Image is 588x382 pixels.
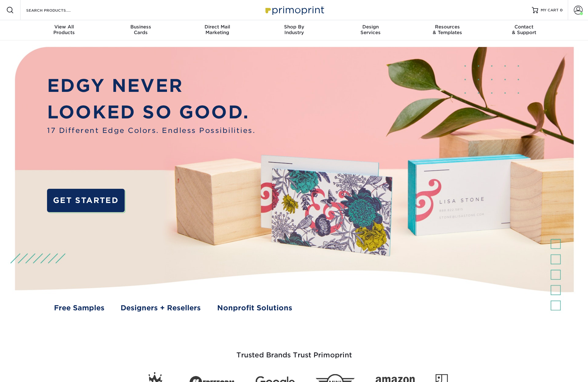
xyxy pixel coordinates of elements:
div: & Support [486,24,562,35]
span: Shop By [256,24,332,30]
span: 0 [560,8,563,12]
a: Contact& Support [486,20,562,40]
span: View All [26,24,103,30]
span: Design [332,24,409,30]
span: Business [102,24,179,30]
span: Contact [486,24,562,30]
span: Direct Mail [179,24,256,30]
a: Free Samples [54,303,104,313]
div: Marketing [179,24,256,35]
div: Industry [256,24,332,35]
div: Services [332,24,409,35]
a: BusinessCards [102,20,179,40]
a: Resources& Templates [409,20,486,40]
img: Primoprint [263,3,326,17]
a: Nonprofit Solutions [217,303,292,313]
span: MY CART [541,8,559,13]
a: GET STARTED [47,189,125,212]
a: Direct MailMarketing [179,20,256,40]
input: SEARCH PRODUCTS..... [26,6,87,14]
div: Products [26,24,103,35]
span: 17 Different Edge Colors. Endless Possibilities. [47,125,255,136]
a: DesignServices [332,20,409,40]
span: Resources [409,24,486,30]
p: EDGY NEVER [47,72,255,99]
p: LOOKED SO GOOD. [47,99,255,125]
h3: Trusted Brands Trust Primoprint [110,336,479,367]
a: Designers + Resellers [121,303,201,313]
div: Cards [102,24,179,35]
a: Shop ByIndustry [256,20,332,40]
a: View AllProducts [26,20,103,40]
div: & Templates [409,24,486,35]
